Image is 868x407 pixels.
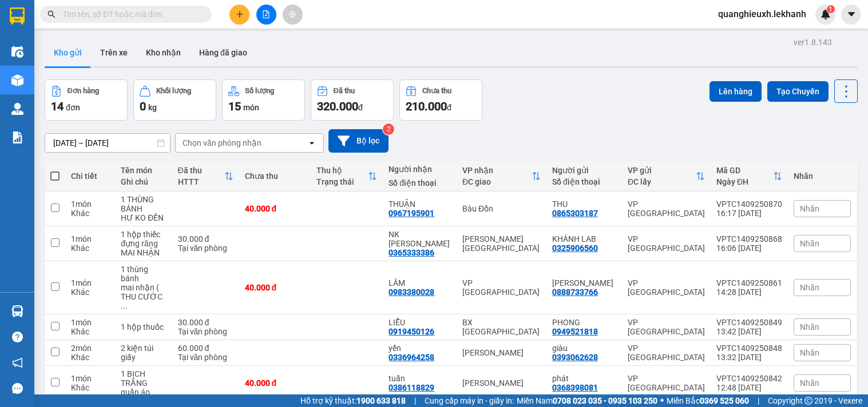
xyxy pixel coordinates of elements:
[236,10,244,18] span: plus
[389,248,434,257] div: 0365333386
[414,394,416,407] span: |
[716,278,782,288] div: VPTC1409250861
[552,353,598,362] div: 0393062628
[288,10,296,18] span: aim
[178,344,233,353] div: 60.000 đ
[552,209,598,218] div: 0865303187
[709,7,815,21] span: quanghieuxh.lekhanh
[800,378,819,388] span: Nhãn
[552,383,598,392] div: 0368398081
[716,353,782,362] div: 13:32 [DATE]
[71,288,109,297] div: Khác
[827,5,835,13] sup: 1
[553,396,657,405] strong: 0708 023 035 - 0935 103 250
[804,397,812,405] span: copyright
[447,103,451,112] span: đ
[767,81,829,102] button: Tạo Chuyến
[156,87,191,95] div: Khối lượng
[800,204,819,213] span: Nhãn
[462,348,541,357] div: [PERSON_NAME]
[172,161,239,191] th: Toggle SortBy
[316,166,368,175] div: Thu hộ
[11,305,23,317] img: warehouse-icon
[243,103,259,112] span: món
[71,318,109,327] div: 1 món
[552,374,616,383] div: phát
[91,39,137,66] button: Trên xe
[316,177,368,186] div: Trạng thái
[622,161,711,191] th: Toggle SortBy
[68,87,99,95] div: Đơn hàng
[389,318,451,327] div: LIỄU
[399,79,482,121] button: Chưa thu210.000đ
[389,374,451,383] div: tuấn
[552,234,616,244] div: KHÁNH LAB
[228,99,241,113] span: 15
[190,39,256,66] button: Hàng đã giao
[716,177,773,186] div: Ngày ĐH
[660,398,664,403] span: ⚪️
[328,129,389,153] button: Bộ lọc
[389,344,451,353] div: yến
[716,166,773,175] div: Mã GD
[71,209,109,218] div: Khác
[552,327,598,336] div: 0949521818
[389,209,434,218] div: 0967195901
[307,138,316,147] svg: open
[628,199,705,218] div: VP [GEOGRAPHIC_DATA]
[137,39,190,66] button: Kho nhận
[71,171,109,181] div: Chi tiết
[462,166,532,175] div: VP nhận
[800,239,819,248] span: Nhãn
[628,374,705,392] div: VP [GEOGRAPHIC_DATA]
[389,288,434,297] div: 0983380028
[178,353,233,362] div: Tại văn phòng
[11,46,23,58] img: warehouse-icon
[121,265,166,283] div: 1 thùng bánh
[300,394,406,407] span: Hỗ trợ kỹ thuật:
[628,177,696,186] div: ĐC lấy
[700,396,749,405] strong: 0369 525 060
[406,99,447,113] span: 210.000
[71,199,109,209] div: 1 món
[716,374,782,383] div: VPTC1409250842
[389,278,451,288] div: LÂM
[389,178,451,187] div: Số điện thoại
[245,171,306,181] div: Chưa thu
[245,87,274,95] div: Số lượng
[552,244,598,253] div: 0325906560
[317,99,358,113] span: 320.000
[356,396,406,405] strong: 1900 633 818
[45,39,91,66] button: Kho gửi
[383,123,394,135] sup: 2
[178,318,233,327] div: 30.000 đ
[71,278,109,288] div: 1 món
[183,137,261,149] div: Chọn văn phòng nhận
[121,230,166,248] div: 1 hộp thiếc đựng răng
[517,394,657,407] span: Miền Nam
[311,79,394,121] button: Đã thu320.000đ
[12,383,23,394] span: message
[829,5,833,13] span: 1
[121,369,166,388] div: 1 BICH TRẮNG
[628,166,696,175] div: VP gửi
[716,209,782,218] div: 16:17 [DATE]
[389,327,434,336] div: 0919450126
[552,278,616,288] div: yen chou
[462,278,541,297] div: VP [GEOGRAPHIC_DATA]
[389,165,451,174] div: Người nhận
[262,10,270,18] span: file-add
[121,301,128,310] span: ...
[45,79,128,121] button: Đơn hàng14đơn
[178,327,233,336] div: Tại văn phòng
[716,288,782,297] div: 14:28 [DATE]
[121,344,166,362] div: 2 kiện túi giấy
[71,234,109,244] div: 1 món
[121,213,166,222] div: HƯ KO ĐỀN
[628,278,705,297] div: VP [GEOGRAPHIC_DATA]
[121,166,166,175] div: Tên món
[245,283,306,292] div: 40.000 đ
[425,394,514,407] span: Cung cấp máy in - giấy in:
[716,234,782,244] div: VPTC1409250868
[552,318,616,327] div: PHONG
